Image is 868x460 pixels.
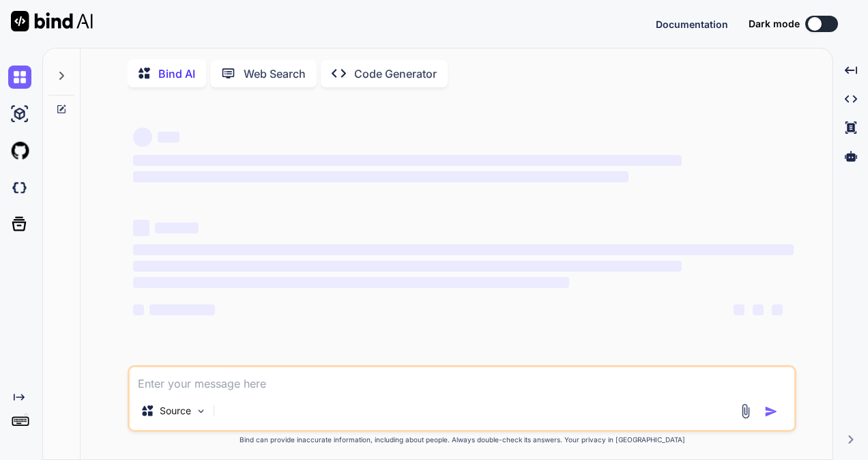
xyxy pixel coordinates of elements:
[656,17,728,31] button: Documentation
[8,66,31,89] img: chat
[155,222,199,233] span: ‌
[738,403,753,419] img: attachment
[133,128,152,147] span: ‌
[133,304,144,315] span: ‌
[656,18,728,30] span: Documentation
[8,139,31,162] img: githubLight
[128,435,796,445] p: Bind can provide inaccurate information, including about people. Always double-check its answers....
[354,66,437,82] p: Code Generator
[734,304,744,315] span: ‌
[11,11,93,31] img: Bind AI
[749,17,800,31] span: Dark mode
[158,132,179,143] span: ‌
[772,304,783,315] span: ‌
[133,244,794,255] span: ‌
[133,155,681,166] span: ‌
[149,304,215,315] span: ‌
[8,176,31,199] img: darkCloudIdeIcon
[133,277,569,288] span: ‌
[133,261,681,272] span: ‌
[764,405,778,418] img: icon
[8,102,31,126] img: ai-studio
[133,171,628,182] span: ‌
[195,405,207,417] img: Pick Models
[244,66,306,82] p: Web Search
[158,66,195,82] p: Bind AI
[160,404,191,418] p: Source
[133,220,149,236] span: ‌
[753,304,764,315] span: ‌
